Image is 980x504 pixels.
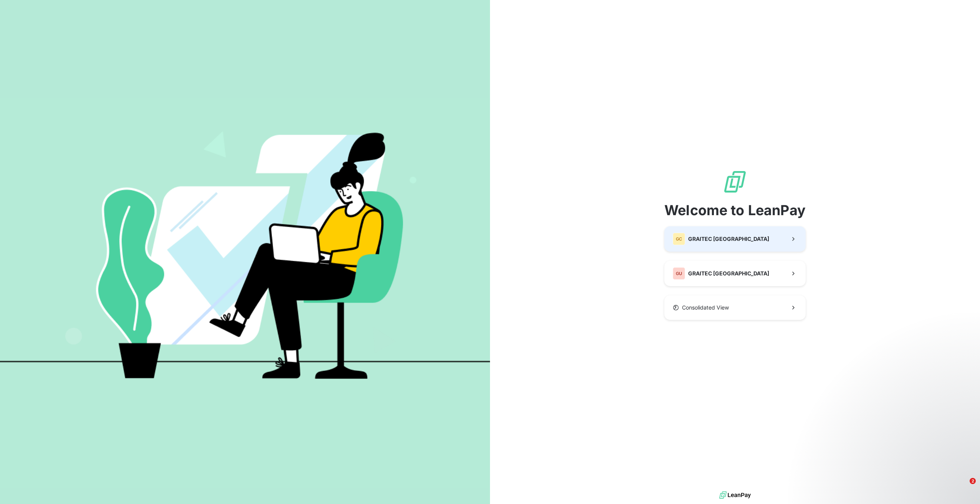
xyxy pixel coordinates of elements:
[673,233,685,245] div: GC
[673,267,685,280] div: GU
[688,235,769,243] span: GRAITEC [GEOGRAPHIC_DATA]
[682,304,729,311] span: Consolidated View
[664,226,806,252] button: GCGRAITEC [GEOGRAPHIC_DATA]
[688,270,769,277] span: GRAITEC [GEOGRAPHIC_DATA]
[826,430,980,483] iframe: Intercom notifications message
[723,170,747,194] img: logo sigle
[719,489,751,501] img: logo
[664,203,806,217] span: Welcome to LeanPay
[954,478,972,496] iframe: Intercom live chat
[664,295,806,320] button: Consolidated View
[970,478,976,484] span: 2
[664,261,806,286] button: GUGRAITEC [GEOGRAPHIC_DATA]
